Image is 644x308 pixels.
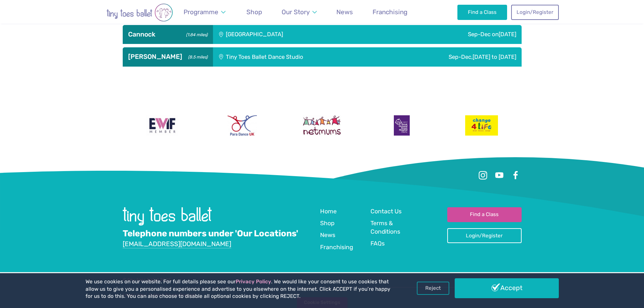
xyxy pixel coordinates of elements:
a: Shop [243,4,265,20]
span: Programme [184,8,218,16]
a: Find a Class [447,207,522,222]
span: Shop [246,8,262,16]
a: Franchising [320,243,353,252]
a: Login/Register [511,5,558,20]
a: Our Story [278,4,320,20]
span: Terms & Conditions [371,220,400,235]
span: Home [320,208,337,215]
a: Contact Us [371,207,402,216]
a: News [320,231,335,240]
span: [DATE] to [DATE] [473,53,516,60]
img: tiny toes ballet [86,3,194,22]
img: Para Dance UK [228,115,257,136]
span: [DATE] [499,31,516,38]
a: Go to home page [123,220,212,227]
a: Programme [181,4,229,20]
a: Accept [455,278,559,298]
div: Sep-Dec on [386,25,522,44]
h3: Cannock [128,30,208,39]
a: Shop [320,219,334,228]
span: News [320,232,335,238]
div: Tiny Toes Ballet Dance Studio [213,47,383,66]
span: Franchising [320,244,353,251]
span: Franchising [373,8,407,16]
a: Privacy Policy [236,279,271,285]
span: News [336,8,353,16]
div: Sep-Dec, [383,47,522,66]
a: Franchising [369,4,411,20]
a: FAQs [371,239,385,248]
p: We use cookies on our website. For full details please see our . We would like your consent to us... [86,278,393,300]
span: Our Story [282,8,310,16]
a: Login/Register [447,228,522,243]
h3: [PERSON_NAME] [128,53,208,61]
img: Encouraging Women Into Franchising [146,115,178,136]
a: Telephone numbers under 'Our Locations' [123,228,298,239]
span: FAQs [371,240,385,247]
a: Facebook [509,169,522,182]
span: Shop [320,220,334,227]
span: Contact Us [371,208,402,215]
a: [EMAIL_ADDRESS][DOMAIN_NAME] [123,240,231,248]
a: Instagram [477,169,489,182]
div: [GEOGRAPHIC_DATA] [213,25,386,44]
a: Find a Class [457,5,507,20]
a: Home [320,207,337,216]
a: Terms & Conditions [371,219,415,236]
small: (8.5 miles) [186,53,207,60]
a: News [333,4,356,20]
a: Youtube [493,169,505,182]
small: (1.84 miles) [184,30,207,38]
a: Reject [417,282,449,294]
img: tiny toes ballet [123,207,212,226]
